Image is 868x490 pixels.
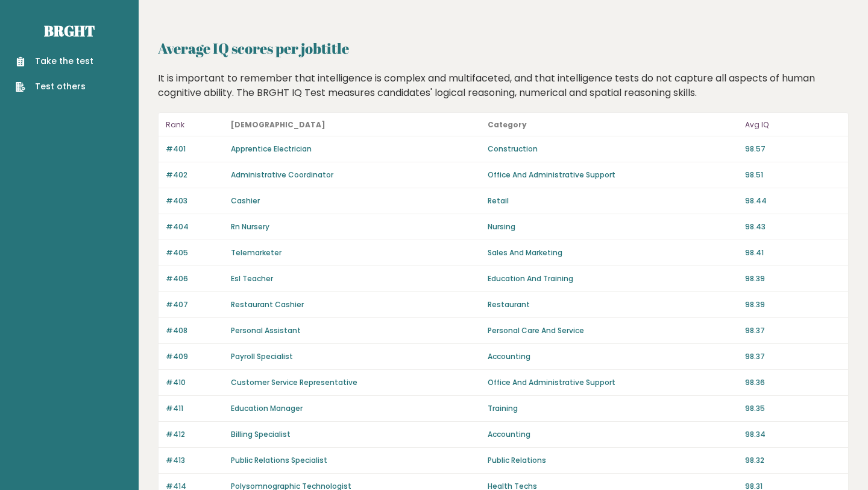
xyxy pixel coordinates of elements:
p: #413 [166,455,224,466]
p: Sales And Marketing [488,247,737,258]
p: #404 [166,221,224,232]
p: #410 [166,377,224,388]
a: Payroll Specialist [231,351,293,361]
a: Apprentice Electrician [231,144,312,154]
a: Telemarketer [231,247,281,258]
p: 98.37 [745,351,841,362]
p: #401 [166,144,224,154]
p: Avg IQ [745,118,841,132]
p: 98.41 [745,247,841,258]
a: Public Relations Specialist [231,455,327,465]
p: #405 [166,247,224,258]
p: #406 [166,273,224,284]
h2: Average IQ scores per jobtitle [158,37,849,59]
p: Accounting [488,429,737,440]
p: Accounting [488,351,737,362]
div: It is important to remember that intelligence is complex and multifaceted, and that intelligence ... [154,71,854,100]
p: 98.43 [745,221,841,232]
p: 98.36 [745,377,841,388]
a: Take the test [16,55,93,68]
p: 98.57 [745,144,841,154]
a: Restaurant Cashier [231,299,304,310]
a: Cashier [231,196,260,206]
a: Personal Assistant [231,325,301,336]
a: Brght [44,21,95,40]
p: Office And Administrative Support [488,377,737,388]
p: Personal Care And Service [488,325,737,336]
p: 98.51 [745,170,841,180]
p: Retail [488,196,737,206]
p: 98.34 [745,429,841,440]
a: Administrative Coordinator [231,170,333,180]
p: #408 [166,325,224,336]
p: 98.35 [745,403,841,414]
p: 98.39 [745,273,841,284]
p: #411 [166,403,224,414]
p: Nursing [488,221,737,232]
p: 98.32 [745,455,841,466]
p: Construction [488,144,737,154]
p: #403 [166,196,224,206]
a: Test others [16,80,93,93]
p: #412 [166,429,224,440]
b: Category [488,119,527,130]
a: Rn Nursery [231,221,269,232]
p: Public Relations [488,455,737,466]
p: #409 [166,351,224,362]
p: 98.44 [745,196,841,206]
p: Office And Administrative Support [488,170,737,180]
p: #407 [166,299,224,310]
p: Education And Training [488,273,737,284]
p: Training [488,403,737,414]
p: #402 [166,170,224,180]
p: 98.37 [745,325,841,336]
b: [DEMOGRAPHIC_DATA] [231,119,325,130]
a: Education Manager [231,403,303,413]
a: Esl Teacher [231,273,273,284]
p: Restaurant [488,299,737,310]
p: Rank [166,118,224,132]
a: Billing Specialist [231,429,291,439]
p: 98.39 [745,299,841,310]
a: Customer Service Representative [231,377,357,387]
